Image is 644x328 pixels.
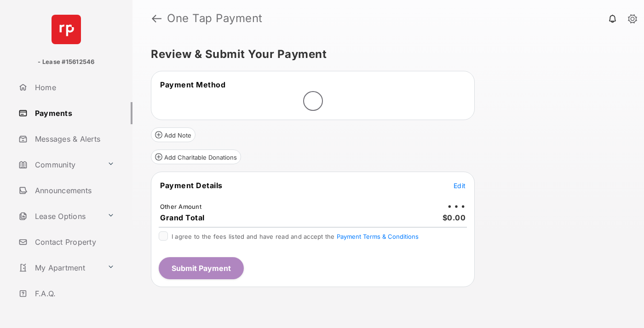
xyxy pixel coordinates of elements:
[443,213,466,222] span: $0.00
[15,179,132,201] a: Announcements
[151,49,618,60] h5: Review & Submit Your Payment
[52,15,81,44] img: svg+xml;base64,PHN2ZyB4bWxucz0iaHR0cDovL3d3dy53My5vcmcvMjAwMC9zdmciIHdpZHRoPSI2NCIgaGVpZ2h0PSI2NC...
[15,102,132,124] a: Payments
[15,205,103,227] a: Lease Options
[160,181,223,190] span: Payment Details
[151,150,241,164] button: Add Charitable Donations
[15,128,132,150] a: Messages & Alerts
[15,257,103,279] a: My Apartment
[167,13,263,24] strong: One Tap Payment
[15,76,132,98] a: Home
[15,231,132,253] a: Contact Property
[160,80,225,89] span: Payment Method
[159,257,244,279] button: Submit Payment
[160,213,205,222] span: Grand Total
[151,127,195,142] button: Add Note
[172,233,419,240] span: I agree to the fees listed and have read and accept the
[15,154,103,176] a: Community
[454,182,466,190] span: Edit
[160,202,202,211] td: Other Amount
[454,181,466,190] button: Edit
[337,233,419,240] button: I agree to the fees listed and have read and accept the
[15,282,132,305] a: F.A.Q.
[38,58,94,67] p: - Lease #15612546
